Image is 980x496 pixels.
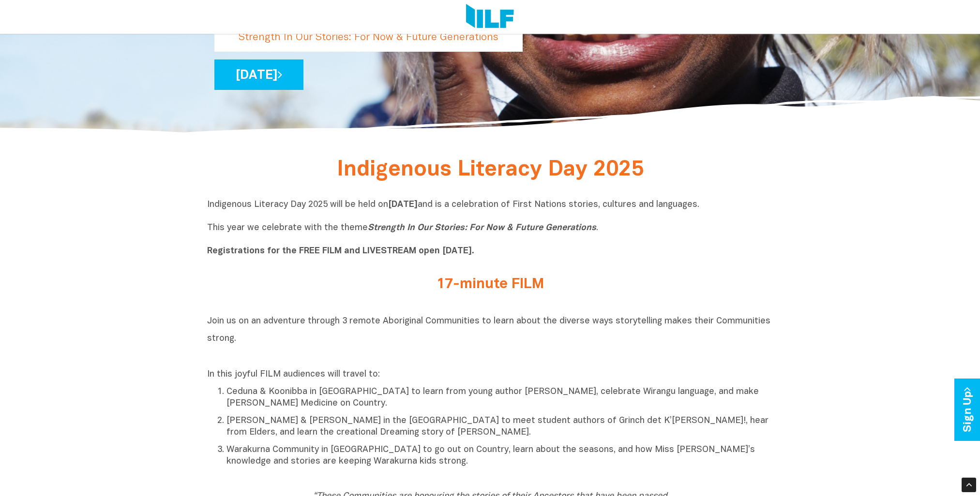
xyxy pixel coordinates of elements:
img: Logo [466,4,514,30]
p: [PERSON_NAME] & [PERSON_NAME] in the [GEOGRAPHIC_DATA] to meet student authors of Grinch det K’[P... [226,415,773,438]
span: Join us on an adventure through 3 remote Aboriginal Communities to learn about the diverse ways s... [207,317,770,343]
p: Indigenous Literacy Day 2025 will be held on and is a celebration of First Nations stories, cultu... [207,199,773,257]
p: Warakurna Community in [GEOGRAPHIC_DATA] to go out on Country, learn about the seasons, and how M... [226,444,773,467]
p: Strength In Our Stories: For Now & Future Generations [214,23,523,52]
p: Ceduna & Koonibba in [GEOGRAPHIC_DATA] to learn from young author [PERSON_NAME], celebrate Wirang... [226,386,773,409]
p: In this joyful FILM audiences will travel to: [207,369,773,380]
b: [DATE] [388,201,418,209]
i: Strength In Our Stories: For Now & Future Generations [368,224,596,232]
h2: 17-minute FILM [309,277,672,292]
a: [DATE] [214,59,303,90]
b: Registrations for the FREE FILM and LIVESTREAM open [DATE]. [207,247,474,255]
span: Indigenous Literacy Day 2025 [337,160,644,180]
div: Scroll Back to Top [962,478,976,492]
